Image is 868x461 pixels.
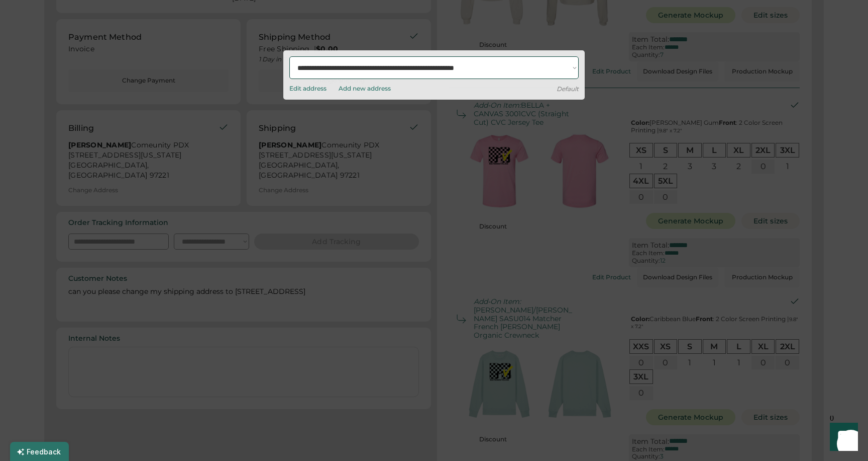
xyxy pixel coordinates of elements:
iframe: Front Chat [820,416,863,459]
div: Add new address [339,85,391,92]
div: Edit address [289,85,327,92]
div: Default [557,85,579,94]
